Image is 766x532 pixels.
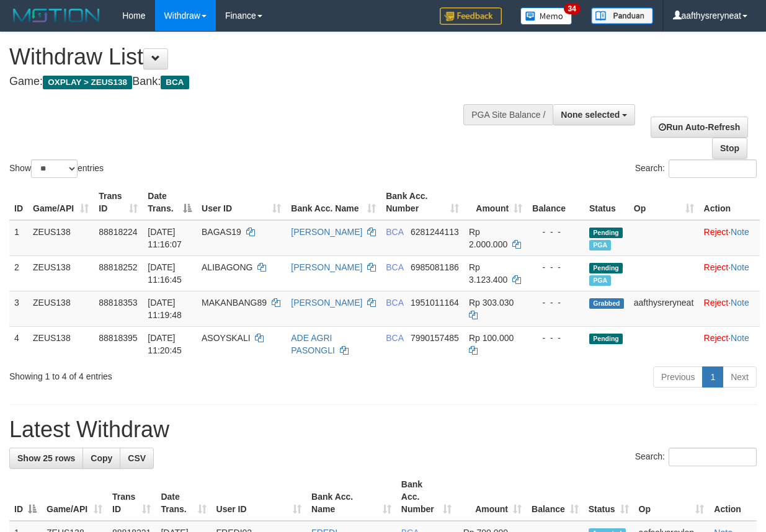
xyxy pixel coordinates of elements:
[463,104,553,125] div: PGA Site Balance /
[120,448,154,469] a: CSV
[386,262,403,272] span: BCA
[9,45,498,69] h1: Withdraw List
[704,333,729,343] a: Reject
[635,448,757,466] label: Search:
[99,333,137,343] span: 88818395
[9,6,104,25] img: MOTION_logo.png
[396,473,456,521] th: Bank Acc. Number: activate to sort column ascending
[9,76,498,88] h4: Game: Bank:
[381,185,464,220] th: Bank Acc. Number: activate to sort column ascending
[520,7,572,25] img: Button%20Memo.svg
[143,185,197,220] th: Date Trans.: activate to sort column descending
[202,298,267,308] span: MAKANBANG89
[589,275,611,286] span: Marked by aafsolysreylen
[107,473,156,521] th: Trans ID: activate to sort column ascending
[584,473,634,521] th: Status: activate to sort column ascending
[99,227,137,237] span: 88818224
[702,366,723,388] a: 1
[202,333,251,343] span: ASOYSKALI
[291,262,362,272] a: [PERSON_NAME]
[28,326,94,361] td: ZEUS138
[128,453,146,463] span: CSV
[704,298,729,308] a: Reject
[699,255,760,291] td: ·
[286,185,381,220] th: Bank Acc. Name: activate to sort column ascending
[43,76,132,89] span: OXPLAY > ZEUS138
[564,3,581,14] span: 34
[634,473,710,521] th: Op: activate to sort column ascending
[635,159,757,178] label: Search:
[589,263,623,273] span: Pending
[669,159,757,178] input: Search:
[699,220,760,256] td: ·
[28,291,94,326] td: ZEUS138
[532,226,579,238] div: - - -
[589,240,611,250] span: Marked by aafsolysreylen
[99,298,137,308] span: 88818353
[94,185,143,220] th: Trans ID: activate to sort column ascending
[469,227,507,249] span: Rp 2.000.000
[99,262,137,272] span: 88818252
[704,227,729,237] a: Reject
[386,227,403,237] span: BCA
[699,185,760,220] th: Action
[148,333,182,355] span: [DATE] 11:20:45
[9,159,104,178] label: Show entries
[589,298,624,309] span: Grabbed
[629,185,699,220] th: Op: activate to sort column ascending
[532,261,579,273] div: - - -
[291,298,362,308] a: [PERSON_NAME]
[291,333,335,355] a: ADE AGRI PASONGLI
[591,7,653,24] img: panduan.png
[469,298,514,308] span: Rp 303.030
[653,366,703,388] a: Previous
[629,291,699,326] td: aafthysreryneat
[148,298,182,320] span: [DATE] 11:19:48
[386,333,403,343] span: BCA
[161,76,189,89] span: BCA
[731,262,749,272] a: Note
[9,220,28,256] td: 1
[386,298,403,308] span: BCA
[532,332,579,344] div: - - -
[584,185,629,220] th: Status
[651,117,748,138] a: Run Auto-Refresh
[197,185,286,220] th: User ID: activate to sort column ascending
[411,298,459,308] span: Copy 1951011164 to clipboard
[532,296,579,309] div: - - -
[148,262,182,285] span: [DATE] 11:16:45
[9,255,28,291] td: 2
[28,255,94,291] td: ZEUS138
[699,326,760,361] td: ·
[527,185,584,220] th: Balance
[28,185,94,220] th: Game/API: activate to sort column ascending
[553,104,635,125] button: None selected
[411,333,459,343] span: Copy 7990157485 to clipboard
[669,448,757,466] input: Search:
[712,138,747,159] a: Stop
[469,262,507,285] span: Rp 3.123.400
[156,473,211,521] th: Date Trans.: activate to sort column ascending
[17,453,75,463] span: Show 25 rows
[464,185,527,220] th: Amount: activate to sort column ascending
[527,473,584,521] th: Balance: activate to sort column ascending
[469,333,514,343] span: Rp 100.000
[9,326,28,361] td: 4
[91,453,112,463] span: Copy
[291,227,362,237] a: [PERSON_NAME]
[561,110,620,120] span: None selected
[9,473,42,521] th: ID: activate to sort column descending
[731,298,749,308] a: Note
[9,365,310,383] div: Showing 1 to 4 of 4 entries
[440,7,502,25] img: Feedback.jpg
[31,159,78,178] select: Showentries
[82,448,120,469] a: Copy
[9,185,28,220] th: ID
[9,448,83,469] a: Show 25 rows
[212,473,307,521] th: User ID: activate to sort column ascending
[9,417,757,442] h1: Latest Withdraw
[456,473,527,521] th: Amount: activate to sort column ascending
[28,220,94,256] td: ZEUS138
[42,473,107,521] th: Game/API: activate to sort column ascending
[699,291,760,326] td: ·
